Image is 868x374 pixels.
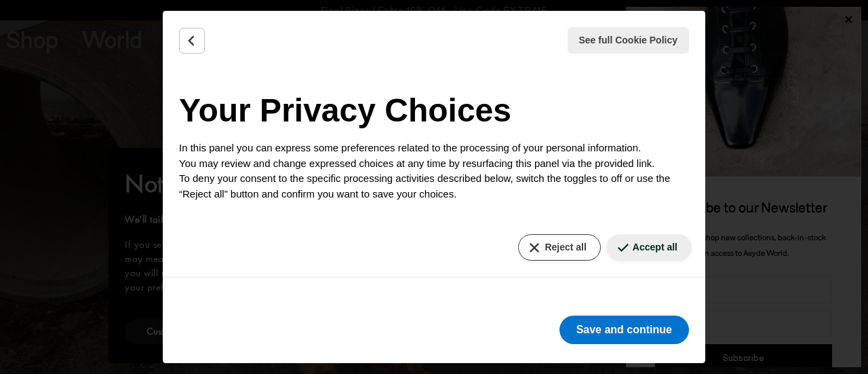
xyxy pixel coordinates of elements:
[179,86,689,135] h2: Your Privacy Choices
[179,141,689,202] p: In this panel you can express some preferences related to the processing of your personal informa...
[579,33,678,48] span: See full Cookie Policy
[179,28,205,54] button: Back
[518,234,600,261] button: Reject all
[606,234,692,261] button: Accept all
[179,294,689,316] h3: Your consent preferences for tracking technologies
[559,316,689,344] button: Save and continue
[568,27,690,54] button: See full Cookie Policy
